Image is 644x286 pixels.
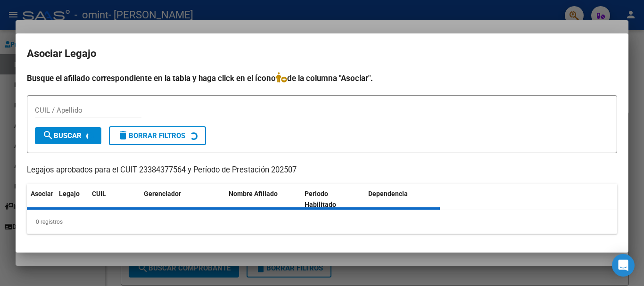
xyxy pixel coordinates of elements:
span: Gerenciador [144,190,181,197]
h4: Busque el afiliado correspondiente en la tabla y haga click en el ícono de la columna "Asociar". [27,72,617,84]
span: Nombre Afiliado [229,190,278,197]
datatable-header-cell: Nombre Afiliado [225,184,301,215]
span: Borrar Filtros [117,131,185,140]
datatable-header-cell: Gerenciador [140,184,225,215]
button: Buscar [35,127,101,144]
span: Legajo [59,190,80,197]
datatable-header-cell: CUIL [88,184,140,215]
span: CUIL [92,190,106,197]
mat-icon: search [42,130,54,141]
span: Asociar [31,190,53,197]
button: Borrar Filtros [109,126,206,145]
span: Dependencia [368,190,408,197]
h2: Asociar Legajo [27,45,617,63]
datatable-header-cell: Dependencia [364,184,440,215]
datatable-header-cell: Legajo [55,184,88,215]
mat-icon: delete [117,130,129,141]
p: Legajos aprobados para el CUIT 23384377564 y Período de Prestación 202507 [27,164,617,176]
span: Periodo Habilitado [305,190,336,208]
datatable-header-cell: Periodo Habilitado [301,184,364,215]
div: Open Intercom Messenger [612,254,635,277]
span: Buscar [42,131,82,140]
div: 0 registros [27,210,617,234]
datatable-header-cell: Asociar [27,184,55,215]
